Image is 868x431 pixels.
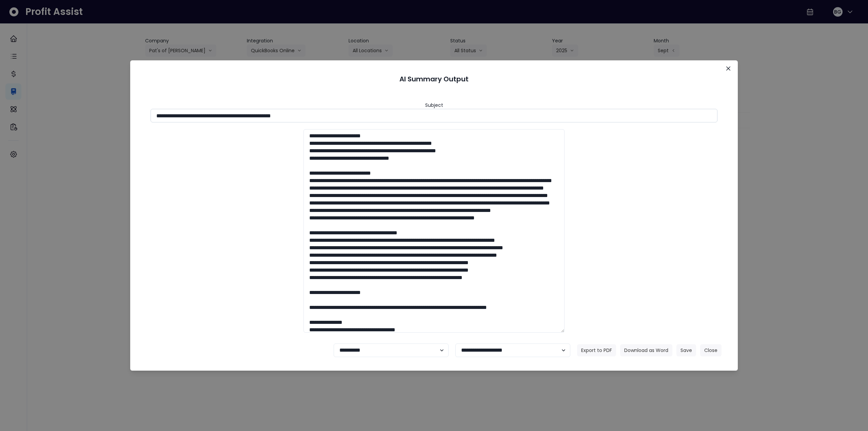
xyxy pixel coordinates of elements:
button: Download as Word [620,344,672,356]
header: Subject [425,102,443,109]
button: Save [676,344,696,356]
header: AI Summary Output [138,68,730,90]
button: Close [723,63,734,74]
button: Export to PDF [577,344,616,356]
button: Close [700,344,722,356]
